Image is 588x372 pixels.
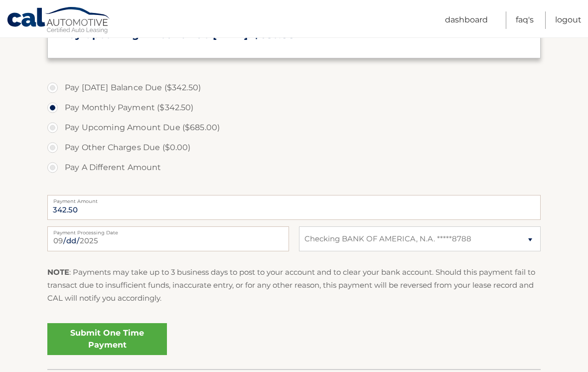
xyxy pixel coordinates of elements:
[6,6,111,35] a: Cal Automotive
[445,11,488,29] a: Dashboard
[47,118,541,138] label: Pay Upcoming Amount Due ($685.00)
[47,226,289,251] input: Payment Date
[47,138,541,158] label: Pay Other Charges Due ($0.00)
[47,195,541,220] input: Payment Amount
[47,266,541,305] p: : Payments may take up to 3 business days to post to your account and to clear your bank account....
[47,323,167,355] a: Submit One Time Payment
[47,78,541,98] label: Pay [DATE] Balance Due ($342.50)
[47,226,289,234] label: Payment Processing Date
[516,11,534,29] a: FAQ's
[47,98,541,118] label: Pay Monthly Payment ($342.50)
[47,158,541,178] label: Pay A Different Amount
[555,11,582,29] a: Logout
[47,267,69,277] strong: NOTE
[47,195,541,203] label: Payment Amount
